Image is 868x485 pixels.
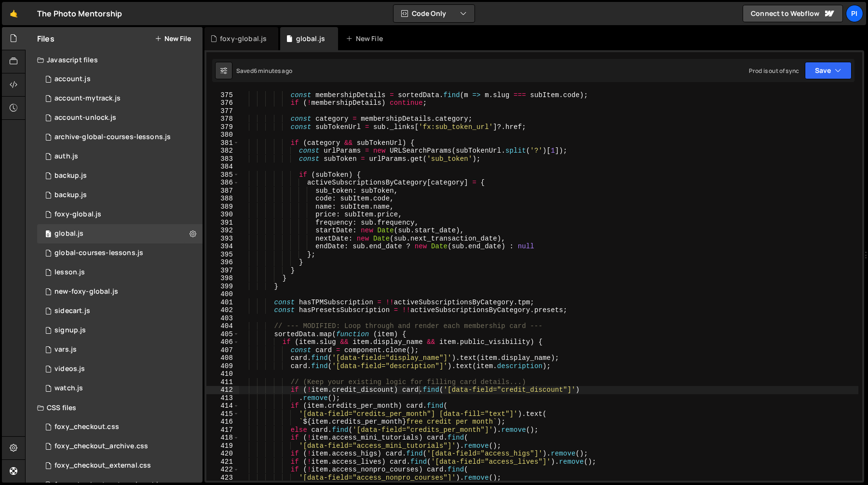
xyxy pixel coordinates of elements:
div: watch.js [54,384,83,393]
div: new-foxy-global.js [54,287,118,296]
div: 411 [206,378,239,386]
div: 13533/34220.js [37,70,203,89]
div: 384 [206,163,239,171]
div: 13533/45030.js [37,166,203,185]
div: 399 [206,283,239,291]
div: 13533/40053.js [37,282,203,301]
div: 402 [206,306,239,314]
div: Saved [236,67,292,75]
div: auth.js [54,152,78,161]
div: account.js [54,75,91,84]
div: global.js [54,229,83,238]
div: 405 [206,330,239,339]
div: 13533/43446.js [37,301,203,321]
div: Prod is out of sync [749,67,799,75]
div: 379 [206,123,239,131]
div: 409 [206,362,239,371]
div: 13533/34219.js [37,205,203,224]
div: The Photo Mentorship [37,8,122,19]
div: global-courses-lessons.js [54,249,143,257]
div: 419 [206,442,239,450]
div: 13533/35364.js [37,321,203,340]
div: CSS files [26,398,203,417]
div: 13533/35472.js [37,263,203,282]
div: 416 [206,418,239,426]
div: 13533/44030.css [37,437,203,456]
div: 13533/42246.js [37,359,203,379]
div: sidecart.js [54,307,90,315]
a: Pi [846,5,863,22]
div: account-mytrack.js [54,94,121,103]
div: 415 [206,410,239,418]
div: 13533/41206.js [37,108,203,128]
button: Save [805,62,852,79]
div: 422 [206,466,239,474]
button: New File [155,35,191,43]
div: 13533/39483.js [37,224,203,243]
div: 386 [206,179,239,187]
div: 410 [206,370,239,378]
div: 13533/38628.js [37,89,203,108]
div: vars.js [54,345,77,354]
div: 408 [206,354,239,362]
div: foxy_checkout_external.css [54,461,151,470]
div: 414 [206,402,239,410]
div: 401 [206,299,239,307]
div: videos.js [54,365,85,373]
div: 420 [206,450,239,458]
div: 398 [206,274,239,283]
div: foxy_checkout_archive.css [54,442,148,451]
div: foxy_checkout.css [54,423,119,431]
div: 389 [206,203,239,211]
div: global.js [296,34,325,43]
div: 13533/34034.js [37,147,203,166]
div: 390 [206,211,239,219]
div: 412 [206,386,239,394]
div: backup.js [54,171,87,180]
div: 382 [206,147,239,155]
div: 381 [206,139,239,147]
div: 417 [206,426,239,434]
div: 413 [206,394,239,402]
div: 421 [206,458,239,466]
div: 392 [206,227,239,235]
div: 397 [206,267,239,275]
div: signup.js [54,326,86,335]
div: 406 [206,338,239,346]
div: 394 [206,242,239,251]
div: 377 [206,107,239,115]
div: 404 [206,322,239,330]
div: lesson.js [54,268,85,277]
div: 378 [206,115,239,123]
div: 13533/38978.js [37,340,203,359]
div: 393 [206,235,239,243]
div: 380 [206,131,239,139]
div: foxy-global.js [54,210,101,219]
div: 375 [206,91,239,100]
div: 388 [206,195,239,203]
div: 6 minutes ago [254,67,292,75]
div: 391 [206,219,239,227]
div: account-unlock.js [54,114,116,122]
div: 383 [206,155,239,163]
div: 418 [206,434,239,442]
h2: Files [37,33,54,44]
div: 13533/38747.css [37,456,203,475]
div: 423 [206,474,239,482]
div: 13533/35292.js [37,243,203,263]
div: 403 [206,314,239,323]
div: 13533/43968.js [37,128,203,147]
a: Connect to Webflow [743,5,843,22]
span: 0 [45,231,51,239]
div: 13533/38527.js [37,379,203,398]
button: Code Only [393,5,475,22]
div: 13533/38507.css [37,417,203,437]
div: New File [346,34,386,43]
div: archive-global-courses-lessons.js [54,133,171,142]
div: 400 [206,290,239,299]
div: 387 [206,187,239,195]
div: 385 [206,171,239,179]
div: 376 [206,99,239,107]
div: backup.js [54,191,87,200]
